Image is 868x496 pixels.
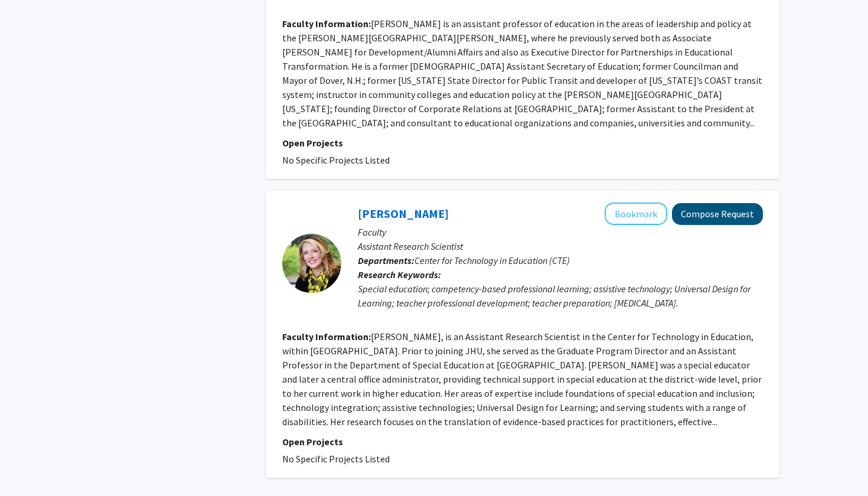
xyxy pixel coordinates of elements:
b: Faculty Information: [282,331,371,342]
p: Assistant Research Scientist [358,239,763,253]
span: No Specific Projects Listed [282,154,390,166]
fg-read-more: [PERSON_NAME], is an Assistant Research Scientist in the Center for Technology in Education, with... [282,331,762,428]
div: Special education; competency-based professional learning; assistive technology; Universal Design... [358,282,763,310]
p: Open Projects [282,136,763,150]
b: Research Keywords: [358,269,441,280]
button: Add Andrea Harkins-Brown to Bookmarks [605,203,667,225]
b: Faculty Information: [282,18,371,30]
p: Open Projects [282,435,763,449]
span: No Specific Projects Listed [282,453,390,465]
a: [PERSON_NAME] [358,206,449,221]
span: Center for Technology in Education (CTE) [415,254,570,266]
fg-read-more: [PERSON_NAME] is an assistant professor of education in the areas of leadership and policy at the... [282,18,762,129]
b: Departments: [358,254,415,266]
button: Compose Request to Andrea Harkins-Brown [672,203,763,225]
p: Faculty [358,225,763,239]
iframe: Chat [9,443,50,487]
